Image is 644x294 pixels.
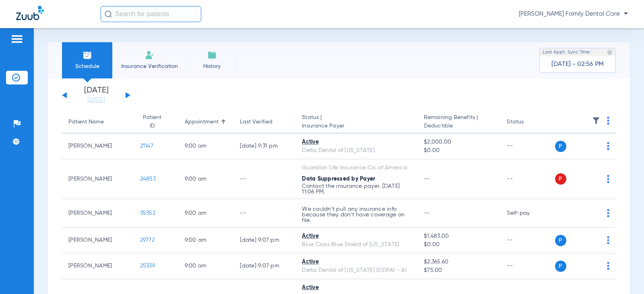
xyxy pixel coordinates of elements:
img: group-dot-blue.svg [607,117,609,125]
span: Deductible [424,122,494,130]
td: -- [500,134,555,159]
span: Schedule [68,62,106,70]
td: -- [233,199,295,228]
td: [DATE] 9:07 PM [233,228,295,253]
td: 9:00 AM [178,134,234,159]
img: filter.svg [592,117,600,125]
div: Patient Name [68,118,127,126]
span: $1,483.00 [424,232,494,241]
span: 25339 [140,263,155,269]
td: [PERSON_NAME] [62,253,134,279]
th: Status | [295,111,417,134]
span: $2,000.00 [424,138,494,146]
div: Blue Cross Blue Shield of [US_STATE] [302,241,411,249]
span: -- [424,176,430,182]
th: Status [500,111,555,134]
img: Schedule [83,50,92,60]
div: Delta Dental of [US_STATE] [302,146,411,155]
span: $0.00 [424,241,494,249]
img: last sync help info [607,49,613,55]
td: 9:00 AM [178,253,234,279]
img: History [207,50,217,60]
img: group-dot-blue.svg [607,209,609,217]
div: Appointment [185,118,219,126]
span: P [555,173,566,185]
td: 9:00 AM [178,228,234,253]
td: Self-pay [500,199,555,228]
span: 21147 [140,143,153,149]
td: 9:00 AM [178,199,234,228]
img: group-dot-blue.svg [607,262,609,270]
img: Manual Insurance Verification [145,50,155,60]
span: [DATE] - 02:56 PM [551,60,604,68]
span: Last Appt. Sync Time: [543,48,591,56]
span: P [555,141,566,152]
img: group-dot-blue.svg [607,236,609,244]
span: [PERSON_NAME] Family Dental Care [519,10,628,18]
span: 35352 [140,210,155,216]
td: [PERSON_NAME] [62,159,134,199]
div: Active [302,258,411,266]
div: Active [302,284,411,292]
span: 29772 [140,237,155,243]
td: [PERSON_NAME] [62,199,134,228]
input: Search for patients [101,6,201,22]
span: $75.00 [424,266,494,275]
th: Remaining Benefits | [417,111,500,134]
td: -- [500,228,555,253]
span: Data Suppressed by Payer [302,176,375,182]
img: group-dot-blue.svg [607,175,609,183]
div: Active [302,232,411,241]
p: Contact the insurance payer. [DATE] 11:06 PM. [302,183,411,195]
span: $2,365.60 [424,258,494,266]
span: -- [424,210,430,216]
div: Delta Dental of [US_STATE] (DDPA) - AI [302,266,411,275]
div: Last Verified [240,118,272,126]
div: Patient Name [68,118,104,126]
td: [DATE] 9:07 PM [233,253,295,279]
td: -- [500,159,555,199]
img: Zuub Logo [16,6,44,20]
div: Last Verified [240,118,289,126]
span: History [193,62,231,70]
div: Active [302,138,411,146]
td: [DATE] 9:31 PM [233,134,295,159]
img: group-dot-blue.svg [607,142,609,150]
div: Appointment [185,118,227,126]
img: hamburger-icon [10,34,23,44]
span: $0.00 [424,146,494,155]
span: Insurance Payer [302,122,411,130]
td: -- [233,159,295,199]
li: [DATE] [72,86,120,104]
div: Patient ID [140,113,172,130]
div: Patient ID [140,113,165,130]
p: We couldn’t pull any insurance info because they don’t have coverage on file. [302,206,411,223]
span: 24853 [140,176,156,182]
span: P [555,235,566,246]
td: [PERSON_NAME] [62,228,134,253]
a: [DATE] [72,96,120,104]
td: -- [500,253,555,279]
td: 9:00 AM [178,159,234,199]
div: Guardian Life Insurance Co. of America [302,164,411,172]
span: P [555,261,566,272]
img: Search Icon [105,10,112,18]
span: Insurance Verification [118,62,181,70]
td: [PERSON_NAME] [62,134,134,159]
